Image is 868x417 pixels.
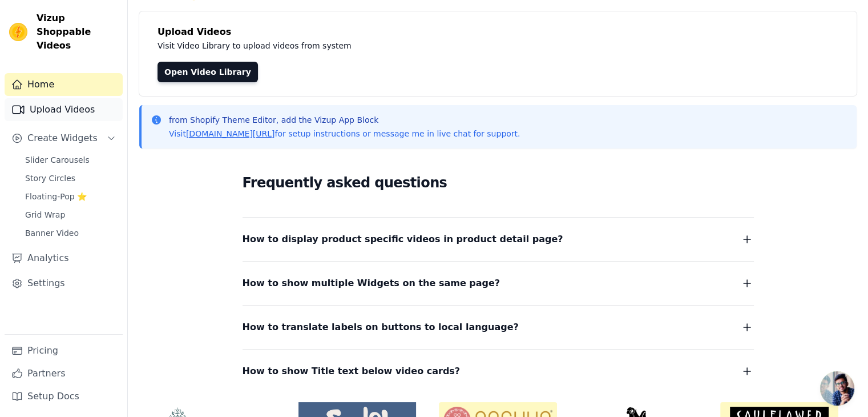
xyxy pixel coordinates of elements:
span: Grid Wrap [25,209,65,220]
a: Setup Docs [5,385,123,408]
a: Home [5,73,123,96]
a: Story Circles [18,170,123,186]
img: Vizup [9,23,27,41]
div: Open chat [820,371,854,406]
button: How to show multiple Widgets on the same page? [243,275,754,291]
button: How to show Title text below video cards? [243,363,754,379]
span: Vizup Shoppable Videos [37,11,118,53]
h2: Frequently asked questions [243,171,754,194]
span: How to show Title text below video cards? [243,363,461,379]
a: Analytics [5,247,123,270]
p: Visit for setup instructions or message me in live chat for support. [169,128,520,139]
p: from Shopify Theme Editor, add the Vizup App Block [169,114,520,126]
span: Floating-Pop ⭐ [25,191,87,202]
span: Create Widgets [27,131,98,145]
span: How to display product specific videos in product detail page? [243,231,563,247]
a: Grid Wrap [18,207,123,223]
a: Slider Carousels [18,152,123,168]
span: How to show multiple Widgets on the same page? [243,275,500,291]
a: Banner Video [18,225,123,241]
a: Open Video Library [158,62,258,82]
span: How to translate labels on buttons to local language? [243,319,519,335]
a: Settings [5,272,123,295]
a: Upload Videos [5,98,123,121]
a: [DOMAIN_NAME][URL] [186,129,275,138]
a: Pricing [5,339,123,362]
h4: Upload Videos [158,25,838,39]
button: Create Widgets [5,127,123,150]
span: Story Circles [25,173,75,184]
button: How to translate labels on buttons to local language? [243,319,754,335]
p: Visit Video Library to upload videos from system [158,39,669,53]
span: Slider Carousels [25,154,90,166]
span: Banner Video [25,227,79,239]
button: How to display product specific videos in product detail page? [243,231,754,247]
a: Partners [5,362,123,385]
a: Floating-Pop ⭐ [18,189,123,205]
